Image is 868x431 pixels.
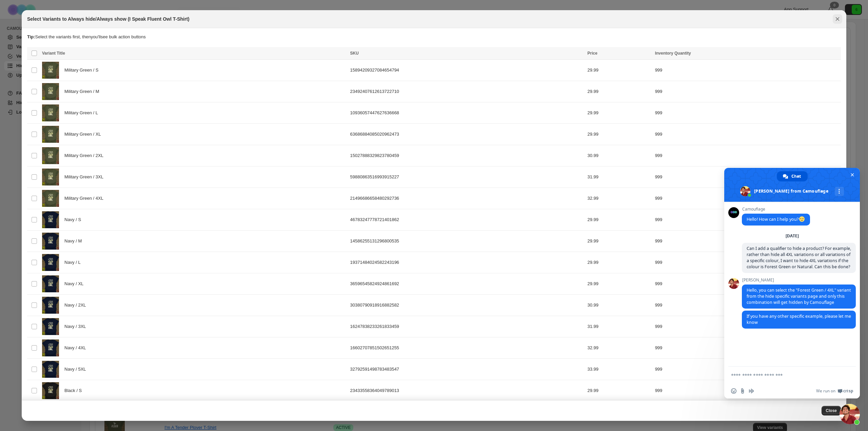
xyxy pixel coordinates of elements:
img: id183-01-mgreen-f3a2.webp [42,126,59,143]
td: 10936057447627636668 [348,102,586,124]
span: Military Green / 4XL [64,195,107,202]
td: 999 [653,359,841,380]
td: 30.99 [586,145,653,166]
td: 29.99 [586,124,653,145]
span: Chat [791,171,801,181]
td: 999 [653,60,841,81]
td: 23492407612613722710 [348,81,586,102]
textarea: Compose your message... [731,367,840,384]
td: 999 [653,209,841,231]
td: 999 [653,273,841,295]
td: 29.99 [586,380,653,401]
td: 999 [653,188,841,209]
td: 46783247778721401862 [348,209,586,231]
td: 999 [653,316,841,337]
td: 16602707851502651255 [348,337,586,359]
td: 29.99 [586,209,653,231]
td: 33.99 [586,359,653,380]
td: 29.99 [586,273,653,295]
td: 29.99 [586,252,653,273]
td: 32792591498783483547 [348,359,586,380]
td: 29.99 [586,81,653,102]
span: Military Green / S [64,67,102,74]
td: 32.99 [586,337,653,359]
span: [PERSON_NAME] [742,278,856,282]
img: id183-01-mgreen-f3a2.webp [42,169,59,185]
td: 19371484024582243196 [348,252,586,273]
td: 31.99 [586,316,653,337]
td: 14586255131296800535 [348,231,586,252]
td: 999 [653,231,841,252]
strong: Tip: [27,34,35,39]
img: id183-01-mgreen-f3a2.webp [42,190,59,207]
td: 30.99 [586,295,653,316]
img: id183-01-navy-f3a2.webp [42,211,59,228]
td: 999 [653,124,841,145]
span: We run on [816,388,835,394]
span: Variant Title [42,51,65,56]
span: Black / S [64,387,85,394]
span: Military Green / XL [64,131,104,138]
span: Price [588,51,597,56]
img: id183-01-mgreen-f3a2.webp [42,83,59,100]
button: Close [822,406,841,415]
span: Hello! How can I help you? [747,216,805,222]
img: id183-01-navy-f3a2.webp [42,275,59,292]
td: 21496686658480292736 [348,188,586,209]
span: Inventory Quantity [655,51,691,56]
td: 59880863516993915227 [348,166,586,188]
span: Close chat [849,171,856,178]
span: Navy / 3XL [64,323,90,330]
span: Close [826,408,837,413]
td: 30380790918916882582 [348,295,586,316]
td: 36596545824924861692 [348,273,586,295]
td: 32.99 [586,188,653,209]
img: id183-01-navy-f3a2.webp [42,233,59,250]
span: Navy / L [64,259,84,266]
img: id183-01-navy-f3a2.webp [42,361,59,378]
h2: Select Variants to Always hide/Always show (I Speak Fluent Owl T-Shirt) [27,16,190,22]
span: Navy / S [64,216,85,223]
a: Chat [777,171,808,181]
td: 15027888329823780459 [348,145,586,166]
span: Hello, you can select the "Forest Green / 4XL" variant from the hide specific variants page and o... [747,287,851,305]
span: SKU [350,51,359,56]
span: Can I add a qualifier to hide a product? For example, rather than hide all 4XL variations or all ... [747,246,851,270]
td: 15894209327084654794 [348,60,586,81]
button: Close [833,14,842,24]
img: id183-01-navy-f3a2.webp [42,318,59,335]
td: 999 [653,81,841,102]
td: 999 [653,145,841,166]
td: 23433558364049789013 [348,380,586,401]
span: Navy / M [64,238,85,244]
td: 29.99 [586,60,653,81]
span: If you have any other specific example, please let me know [747,313,851,325]
a: We run onCrisp [816,388,853,394]
p: Select the variants first, then you'll see bulk action buttons [27,34,841,40]
img: id183-01-navy-f3a2.webp [42,339,59,356]
span: Insert an emoji [731,388,736,394]
td: 31.99 [586,166,653,188]
td: 999 [653,102,841,124]
a: Close chat [840,404,860,424]
img: id183-01-black-f3a2.webp [42,382,59,399]
span: Navy / 4XL [64,345,90,351]
td: 16247838233261833459 [348,316,586,337]
td: 63686884085020962473 [348,124,586,145]
span: Military Green / 3XL [64,174,107,180]
span: Military Green / M [64,88,103,95]
span: Navy / XL [64,280,87,287]
td: 999 [653,337,841,359]
span: Audio message [749,388,754,394]
span: Crisp [843,388,853,394]
span: Military Green / L [64,110,101,116]
td: 999 [653,166,841,188]
span: Military Green / 2XL [64,152,107,159]
span: Navy / 5XL [64,366,90,373]
img: id183-01-navy-f3a2.webp [42,297,59,314]
td: 999 [653,380,841,401]
td: 29.99 [586,102,653,124]
img: id183-01-mgreen-f3a2.webp [42,62,59,79]
span: Send a file [740,388,745,394]
td: 29.99 [586,231,653,252]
